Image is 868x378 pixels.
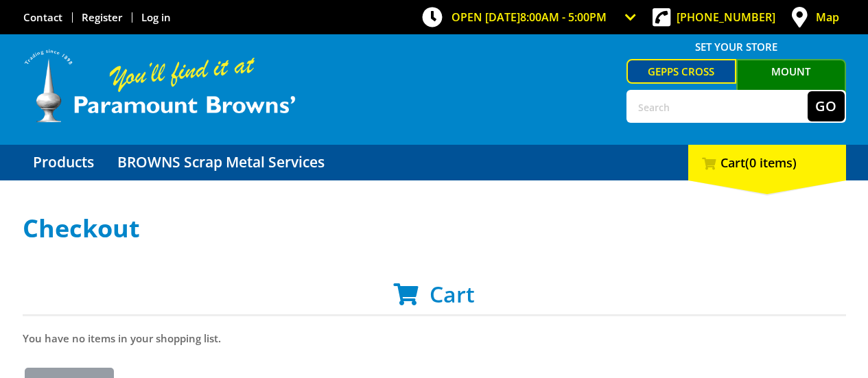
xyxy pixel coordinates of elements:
a: Go to the BROWNS Scrap Metal Services page [107,145,335,180]
div: Cart [688,145,846,180]
a: Go to the Products page [23,145,104,180]
img: Paramount Browns' [23,48,297,124]
button: Go [808,91,845,121]
span: OPEN [DATE] [451,10,607,25]
a: Mount [PERSON_NAME] [736,59,846,106]
span: 8:00am - 5:00pm [520,10,607,25]
a: Log in [141,10,171,24]
a: Gepps Cross [626,59,736,84]
h1: Checkout [23,215,846,242]
p: You have no items in your shopping list. [23,330,846,346]
span: Set your store [626,36,846,58]
a: Go to the registration page [82,10,122,24]
span: (0 items) [745,154,797,171]
a: Go to the Contact page [23,10,62,24]
input: Search [628,91,808,121]
span: Cart [430,279,475,309]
